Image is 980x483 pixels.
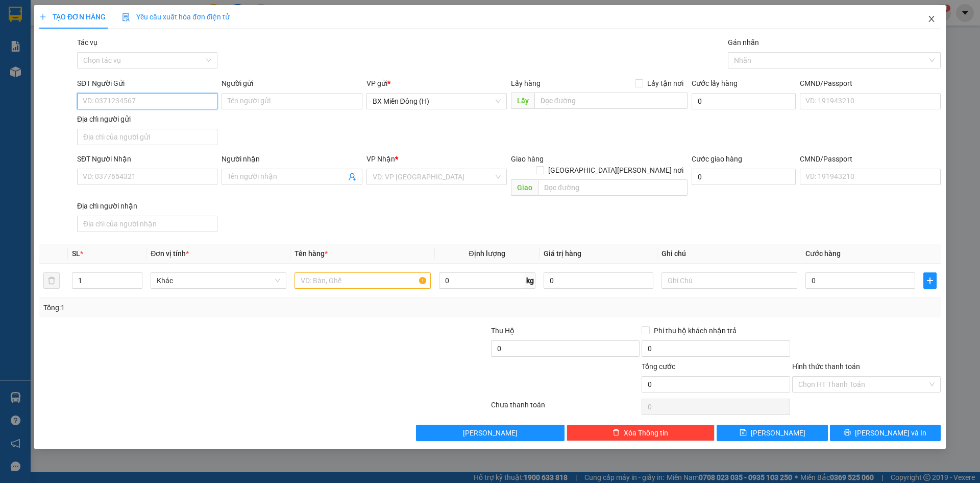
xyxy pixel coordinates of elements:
[39,13,106,21] span: TẠO ĐƠN HÀNG
[490,399,641,417] div: Chưa thanh toán
[151,249,189,258] span: Đơn vị tính
[927,15,936,23] span: close
[534,93,688,109] input: Dọc đường
[650,325,741,336] span: Phí thu hộ khách nhận trả
[792,362,860,371] label: Hình thức thanh toán
[511,155,544,163] span: Giao hàng
[157,273,280,288] span: Khác
[43,272,60,289] button: delete
[366,78,507,89] div: VP gửi
[800,153,940,165] div: CMND/Passport
[844,429,851,437] span: printer
[511,93,534,109] span: Lấy
[661,272,797,289] input: Ghi Chú
[567,425,715,441] button: deleteXóa Thông tin
[222,153,362,165] div: Người nhận
[348,173,356,181] span: user-add
[469,249,505,258] span: Định lượng
[77,78,217,89] div: SĐT Người Gửi
[77,38,97,47] label: Tác vụ
[830,425,941,441] button: printer[PERSON_NAME] và In
[122,13,130,21] img: icon
[77,200,217,212] div: Địa chỉ người nhận
[717,425,827,441] button: save[PERSON_NAME]
[77,113,217,125] div: Địa chỉ người gửi
[805,249,841,258] span: Cước hàng
[917,5,946,34] button: Close
[544,272,653,289] input: 0
[77,129,217,145] input: Địa chỉ của người gửi
[373,94,501,109] span: BX Miền Đông (H)
[612,429,620,437] span: delete
[416,425,565,441] button: [PERSON_NAME]
[295,272,430,289] input: VD: Bàn, Ghế
[800,78,940,89] div: CMND/Passport
[692,79,738,87] label: Cước lấy hàng
[855,427,926,439] span: [PERSON_NAME] và In
[77,216,217,232] input: Địa chỉ của người nhận
[643,78,688,89] span: Lấy tận nơi
[491,327,514,335] span: Thu Hộ
[295,249,328,258] span: Tên hàng
[624,427,668,439] span: Xóa Thông tin
[740,429,747,437] span: save
[43,302,378,313] div: Tổng: 1
[544,249,581,258] span: Giá trị hàng
[122,13,230,21] span: Yêu cầu xuất hóa đơn điện tử
[924,277,936,285] span: plus
[657,244,801,264] th: Ghi chú
[544,165,688,176] span: [GEOGRAPHIC_DATA][PERSON_NAME] nơi
[222,78,362,89] div: Người gửi
[77,153,217,165] div: SĐT Người Nhận
[72,249,80,258] span: SL
[692,169,796,185] input: Cước giao hàng
[366,155,395,163] span: VP Nhận
[923,272,937,289] button: plus
[511,79,541,87] span: Lấy hàng
[525,272,535,289] span: kg
[692,93,796,109] input: Cước lấy hàng
[538,179,688,196] input: Dọc đường
[751,427,805,439] span: [PERSON_NAME]
[728,38,759,47] label: Gán nhãn
[511,179,538,196] span: Giao
[39,13,46,20] span: plus
[463,427,518,439] span: [PERSON_NAME]
[692,155,742,163] label: Cước giao hàng
[642,362,675,371] span: Tổng cước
